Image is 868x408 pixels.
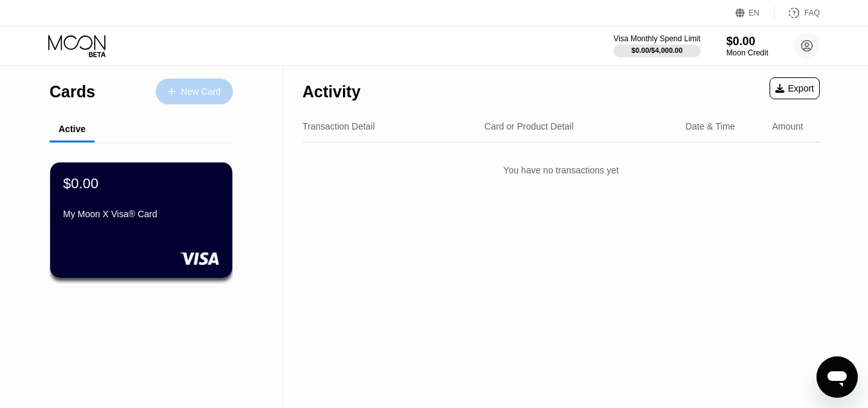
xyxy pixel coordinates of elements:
[302,121,374,131] div: Transaction Detail
[772,121,803,131] div: Amount
[181,86,221,97] div: New Card
[485,121,574,131] div: Card or Product Detail
[50,83,95,101] div: Cards
[50,162,232,278] div: $0.00My Moon X Visa® Card
[302,83,360,101] div: Activity
[63,175,98,192] div: $0.00
[631,46,683,54] div: $0.00 / $4,000.00
[770,77,820,99] div: Export
[59,124,86,134] div: Active
[63,209,219,219] div: My Moon X Visa® Card
[613,34,700,57] div: Visa Monthly Spend Limit$0.00/$4,000.00
[726,35,768,57] div: $0.00Moon Credit
[726,35,768,48] div: $0.00
[726,48,768,57] div: Moon Credit
[817,356,858,398] iframe: Button to launch messaging window
[685,121,735,131] div: Date & Time
[735,6,775,19] div: EN
[775,6,820,19] div: FAQ
[804,8,820,17] div: FAQ
[302,152,820,188] div: You have no transactions yet
[749,8,760,17] div: EN
[613,34,700,43] div: Visa Monthly Spend Limit
[156,79,233,104] div: New Card
[775,83,814,93] div: Export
